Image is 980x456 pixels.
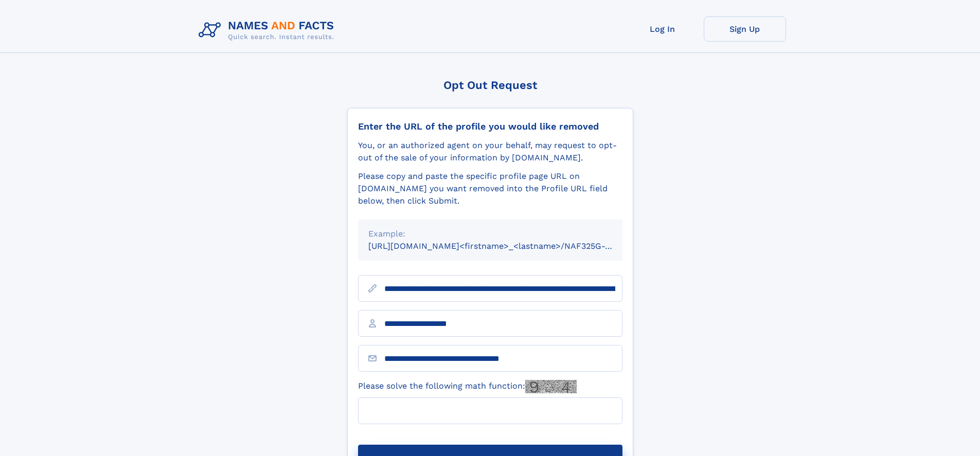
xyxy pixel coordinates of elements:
[347,79,633,92] div: Opt Out Request
[194,16,343,44] img: Logo Names and Facts
[358,121,622,132] div: Enter the URL of the profile you would like removed
[704,16,786,42] a: Sign Up
[358,170,622,207] div: Please copy and paste the specific profile page URL on [DOMAIN_NAME] you want removed into the Pr...
[368,228,612,240] div: Example:
[368,241,642,251] small: [URL][DOMAIN_NAME]<firstname>_<lastname>/NAF325G-xxxxxxxx
[621,16,704,42] a: Log In
[358,380,577,393] label: Please solve the following math function:
[358,139,622,164] div: You, or an authorized agent on your behalf, may request to opt-out of the sale of your informatio...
